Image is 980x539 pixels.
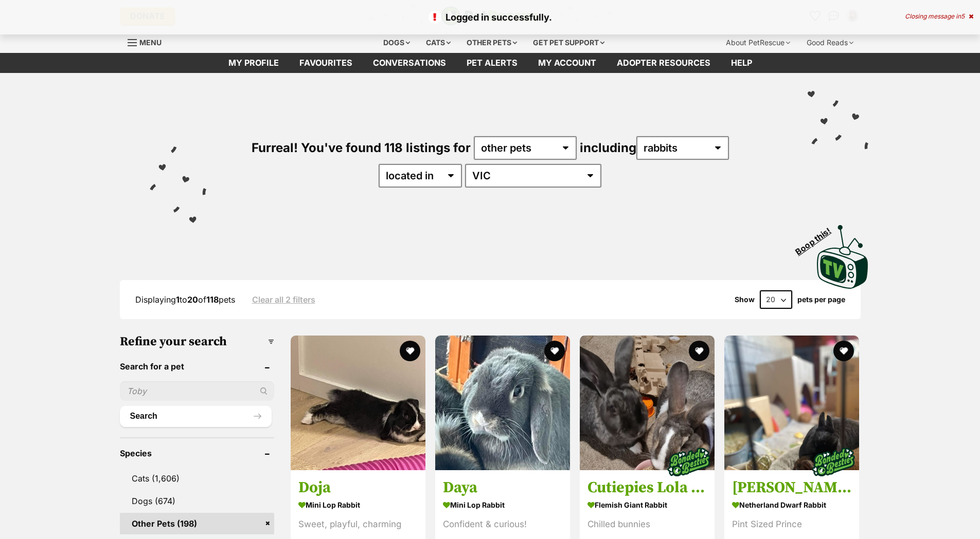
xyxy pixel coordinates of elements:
[120,490,274,512] a: Dogs (674)
[443,497,562,512] strong: Mini Lop Rabbit
[289,53,363,73] a: Favourites
[721,53,762,73] a: Help
[719,32,797,53] div: About PetRescue
[961,12,965,20] span: 5
[580,140,729,155] span: including
[120,406,272,426] button: Search
[120,362,274,371] header: Search for a pet
[120,381,274,401] input: Toby
[291,336,425,470] img: Doja - Mini Lop Rabbit
[10,10,970,24] p: Logged in successfully.
[252,295,315,304] a: Clear all 2 filters
[607,53,721,73] a: Adopter resources
[793,219,841,256] span: Boop this!
[298,497,418,512] strong: Mini Lop Rabbit
[176,294,180,305] strong: 1
[376,32,417,53] div: Dogs
[587,478,707,497] h3: Cutiepies Lola & Thumper
[905,13,973,20] div: Closing message in
[139,38,162,47] span: Menu
[735,295,755,304] span: Show
[732,517,851,531] div: Pint Sized Prince
[443,517,562,531] div: Confident & curious!
[663,436,715,488] img: bonded besties
[206,294,219,305] strong: 118
[817,225,868,289] img: PetRescue TV logo
[797,295,845,304] label: pets per page
[128,32,169,51] a: Menu
[218,53,289,73] a: My profile
[799,32,861,53] div: Good Reads
[120,449,274,458] header: Species
[120,513,274,534] a: Other Pets (198)
[817,216,868,291] a: Boop this!
[834,341,854,361] button: favourite
[808,436,860,488] img: bonded besties
[363,53,456,73] a: conversations
[120,468,274,489] a: Cats (1,606)
[689,341,709,361] button: favourite
[587,497,707,512] strong: Flemish Giant Rabbit
[252,140,471,155] span: Furreal! You've found 118 listings for
[544,341,565,361] button: favourite
[135,294,235,305] span: Displaying to of pets
[419,32,458,53] div: Cats
[724,336,859,470] img: Ollie / Alice - Netherland Dwarf Rabbit
[400,341,420,361] button: favourite
[456,53,528,73] a: Pet alerts
[298,478,418,497] h3: Doja
[580,336,715,470] img: Cutiepies Lola & Thumper - Flemish Giant Rabbit
[528,53,607,73] a: My account
[298,517,418,531] div: Sweet, playful, charming
[587,517,707,531] div: Chilled bunnies
[459,32,524,53] div: Other pets
[732,478,851,497] h3: [PERSON_NAME] / [PERSON_NAME]
[435,336,570,470] img: Daya - Mini Lop Rabbit
[120,334,274,349] h3: Refine your search
[443,478,562,497] h3: Daya
[526,32,612,53] div: Get pet support
[732,497,851,512] strong: Netherland Dwarf Rabbit
[187,294,198,305] strong: 20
